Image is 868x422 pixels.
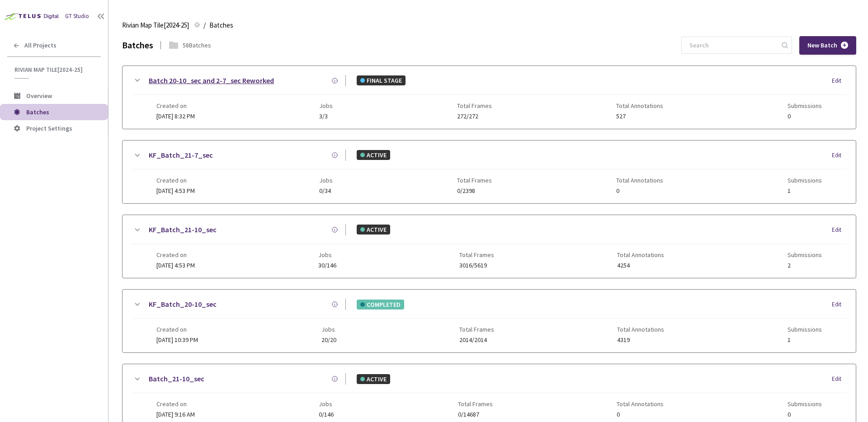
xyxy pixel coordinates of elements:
div: KF_Batch_20-10_secCOMPLETEDEditCreated on[DATE] 10:39 PMJobs20/20Total Frames2014/2014Total Annot... [123,290,856,352]
span: [DATE] 9:16 AM [156,410,195,418]
span: Created on [156,177,195,184]
div: FINAL STAGE [357,75,406,85]
span: [DATE] 4:53 PM [156,187,195,195]
span: Total Annotations [616,102,663,109]
span: Total Frames [457,177,492,184]
div: GT Studio [65,12,89,21]
span: Total Frames [459,326,494,333]
span: Jobs [321,326,336,333]
span: 4319 [617,337,664,343]
span: Submissions [788,251,822,258]
span: Total Frames [459,251,494,258]
div: ACTIVE [357,374,390,384]
span: [DATE] 4:53 PM [156,261,195,269]
div: COMPLETED [357,300,404,309]
span: 2014/2014 [459,337,494,343]
span: 2 [788,262,822,269]
span: 3016/5619 [459,262,494,269]
a: KF_Batch_21-7_sec [149,150,213,161]
span: Total Frames [457,102,492,109]
span: 3/3 [319,113,333,120]
span: Jobs [318,251,336,258]
span: Total Annotations [617,326,664,333]
span: 1 [788,188,822,194]
div: ACTIVE [357,225,390,234]
span: 0 [788,411,822,418]
span: 0/14687 [458,411,493,418]
a: KF_Batch_21-10_sec [149,224,217,235]
span: 272/272 [457,113,492,120]
div: ACTIVE [357,150,390,160]
span: 30/146 [318,262,336,269]
div: 58 Batches [183,41,211,50]
span: Created on [156,251,195,258]
span: 0/2398 [457,188,492,194]
div: Edit [832,76,847,85]
span: Total Annotations [617,251,664,258]
span: Project Settings [26,124,72,132]
span: Rivian Map Tile[2024-25] [14,66,95,74]
div: KF_Batch_21-7_secACTIVEEditCreated on[DATE] 4:53 PMJobs0/34Total Frames0/2398Total Annotations0Su... [123,141,856,203]
span: 0 [617,411,664,418]
span: All Projects [24,42,57,49]
span: Batches [26,108,49,116]
span: Total Annotations [616,177,663,184]
span: Total Annotations [617,400,664,408]
span: Overview [26,92,52,100]
a: Batch 20-10_sec and 2-7_sec Reworked [149,75,274,86]
span: 527 [616,113,663,120]
span: 0/34 [319,188,333,194]
div: Edit [832,375,847,384]
span: Jobs [319,102,333,109]
span: 20/20 [321,337,336,343]
span: Submissions [788,400,822,408]
div: KF_Batch_21-10_secACTIVEEditCreated on[DATE] 4:53 PMJobs30/146Total Frames3016/5619Total Annotati... [123,215,856,278]
span: Created on [156,326,198,333]
div: Edit [832,225,847,234]
div: Edit [832,151,847,160]
span: Total Frames [458,400,493,408]
span: 0 [616,188,663,194]
span: 0 [788,113,822,120]
span: New Batch [807,42,837,49]
div: Batches [122,39,153,52]
span: 1 [788,337,822,343]
div: Edit [832,300,847,309]
li: / [203,20,206,31]
input: Search [684,37,780,53]
span: Rivian Map Tile[2024-25] [122,20,189,31]
span: Created on [156,102,195,109]
span: Batches [209,20,233,31]
span: 4254 [617,262,664,269]
span: Jobs [319,177,333,184]
a: Batch_21-10_sec [149,373,204,384]
span: Submissions [788,177,822,184]
span: Jobs [319,400,334,408]
span: 0/146 [319,411,334,418]
a: KF_Batch_20-10_sec [149,299,217,310]
span: Submissions [788,326,822,333]
span: Created on [156,400,195,408]
span: Submissions [788,102,822,109]
span: [DATE] 8:32 PM [156,112,195,120]
div: Batch 20-10_sec and 2-7_sec ReworkedFINAL STAGEEditCreated on[DATE] 8:32 PMJobs3/3Total Frames272... [123,66,856,129]
span: [DATE] 10:39 PM [156,336,198,344]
